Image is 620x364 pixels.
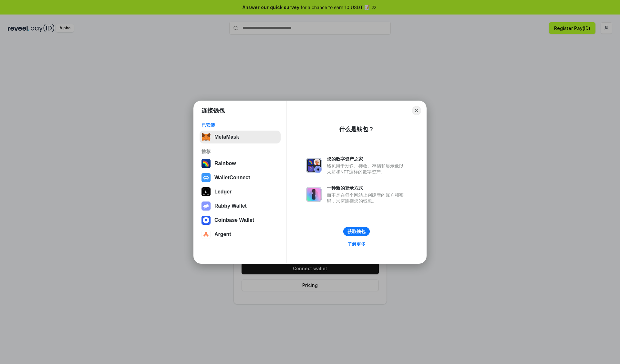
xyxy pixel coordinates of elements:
[343,227,370,236] button: 获取钱包
[200,185,281,198] button: Ledger
[214,231,231,237] div: Argent
[214,203,247,209] div: Rabby Wallet
[201,187,211,196] img: svg+xml,%3Csvg%20xmlns%3D%22http%3A%2F%2Fwww.w3.org%2F2000%2Fsvg%22%20width%3D%2228%22%20height%3...
[200,228,281,241] button: Argent
[201,216,211,225] img: svg+xml,%3Csvg%20width%3D%2228%22%20height%3D%2228%22%20viewBox%3D%220%200%2028%2028%22%20fill%3D...
[200,131,281,143] button: MetaMask
[201,230,211,239] img: svg+xml,%3Csvg%20width%3D%2228%22%20height%3D%2228%22%20viewBox%3D%220%200%2028%2028%22%20fill%3D...
[214,161,236,166] div: Rainbow
[306,158,322,173] img: svg+xml,%3Csvg%20xmlns%3D%22http%3A%2F%2Fwww.w3.org%2F2000%2Fsvg%22%20fill%3D%22none%22%20viewBox...
[344,240,369,248] a: 了解更多
[327,185,407,191] div: 一种新的登录方式
[412,106,421,115] button: Close
[200,157,281,170] button: Rainbow
[327,192,407,204] div: 而不是在每个网站上创建新的账户和密码，只需连接您的钱包。
[306,187,322,202] img: svg+xml,%3Csvg%20xmlns%3D%22http%3A%2F%2Fwww.w3.org%2F2000%2Fsvg%22%20fill%3D%22none%22%20viewBox...
[214,175,250,181] div: WalletConnect
[200,214,281,227] button: Coinbase Wallet
[327,163,407,175] div: 钱包用于发送、接收、存储和显示像以太坊和NFT这样的数字资产。
[347,229,366,234] div: 获取钱包
[214,189,232,195] div: Ledger
[201,159,211,168] img: svg+xml,%3Csvg%20width%3D%22120%22%20height%3D%22120%22%20viewBox%3D%220%200%20120%20120%22%20fil...
[327,156,407,162] div: 您的数字资产之家
[201,149,279,154] div: 推荐
[201,202,211,211] img: svg+xml,%3Csvg%20xmlns%3D%22http%3A%2F%2Fwww.w3.org%2F2000%2Fsvg%22%20fill%3D%22none%22%20viewBox...
[214,134,239,140] div: MetaMask
[200,200,281,212] button: Rabby Wallet
[339,125,374,133] div: 什么是钱包？
[347,241,366,247] div: 了解更多
[201,122,279,128] div: 已安装
[214,217,254,223] div: Coinbase Wallet
[201,107,225,114] h1: 连接钱包
[201,133,211,142] img: svg+xml,%3Csvg%20fill%3D%22none%22%20height%3D%2233%22%20viewBox%3D%220%200%2035%2033%22%20width%...
[200,171,281,184] button: WalletConnect
[201,173,211,182] img: svg+xml,%3Csvg%20width%3D%2228%22%20height%3D%2228%22%20viewBox%3D%220%200%2028%2028%22%20fill%3D...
